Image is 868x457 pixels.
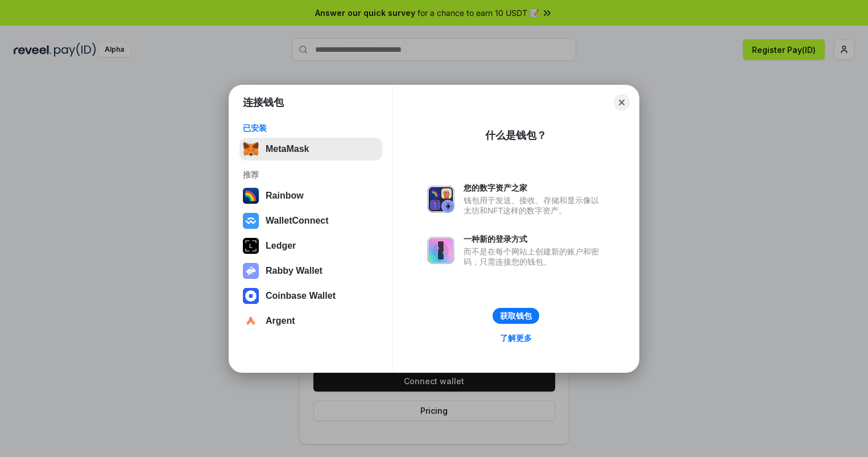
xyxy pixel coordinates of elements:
img: svg+xml,%3Csvg%20xmlns%3D%22http%3A%2F%2Fwww.w3.org%2F2000%2Fsvg%22%20fill%3D%22none%22%20viewBox... [427,237,454,264]
button: Rainbow [239,184,382,207]
button: 获取钱包 [493,308,539,324]
button: Coinbase Wallet [239,285,382,307]
div: 一种新的登录方式 [464,234,605,244]
img: svg+xml,%3Csvg%20width%3D%2228%22%20height%3D%2228%22%20viewBox%3D%220%200%2028%2028%22%20fill%3D... [243,313,259,329]
div: Coinbase Wallet [266,291,336,301]
button: Argent [239,310,382,332]
div: 什么是钱包？ [485,129,547,142]
img: svg+xml,%3Csvg%20width%3D%22120%22%20height%3D%22120%22%20viewBox%3D%220%200%20120%20120%22%20fil... [243,188,259,204]
button: Ledger [239,234,382,257]
img: svg+xml,%3Csvg%20width%3D%2228%22%20height%3D%2228%22%20viewBox%3D%220%200%2028%2028%22%20fill%3D... [243,288,259,304]
div: 已安装 [243,123,379,133]
div: 获取钱包 [500,311,532,321]
img: svg+xml,%3Csvg%20xmlns%3D%22http%3A%2F%2Fwww.w3.org%2F2000%2Fsvg%22%20fill%3D%22none%22%20viewBox... [243,263,259,279]
button: Close [614,94,630,110]
div: 您的数字资产之家 [464,183,605,193]
div: 推荐 [243,170,379,180]
div: Rainbow [266,191,304,201]
img: svg+xml,%3Csvg%20xmlns%3D%22http%3A%2F%2Fwww.w3.org%2F2000%2Fsvg%22%20fill%3D%22none%22%20viewBox... [427,186,454,213]
h1: 连接钱包 [243,96,284,109]
img: svg+xml,%3Csvg%20fill%3D%22none%22%20height%3D%2233%22%20viewBox%3D%220%200%2035%2033%22%20width%... [243,141,259,157]
div: MetaMask [266,144,309,154]
img: svg+xml,%3Csvg%20xmlns%3D%22http%3A%2F%2Fwww.w3.org%2F2000%2Fsvg%22%20width%3D%2228%22%20height%3... [243,238,259,254]
a: 了解更多 [493,331,539,345]
div: Rabby Wallet [266,266,323,276]
div: 了解更多 [500,333,532,343]
div: Ledger [266,241,296,251]
div: WalletConnect [266,216,329,226]
div: 钱包用于发送、接收、存储和显示像以太坊和NFT这样的数字资产。 [464,195,605,216]
div: Argent [266,316,295,326]
img: svg+xml,%3Csvg%20width%3D%2228%22%20height%3D%2228%22%20viewBox%3D%220%200%2028%2028%22%20fill%3D... [243,213,259,229]
button: Rabby Wallet [239,260,382,282]
div: 而不是在每个网站上创建新的账户和密码，只需连接您的钱包。 [464,246,605,267]
button: WalletConnect [239,209,382,232]
button: MetaMask [239,138,382,160]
